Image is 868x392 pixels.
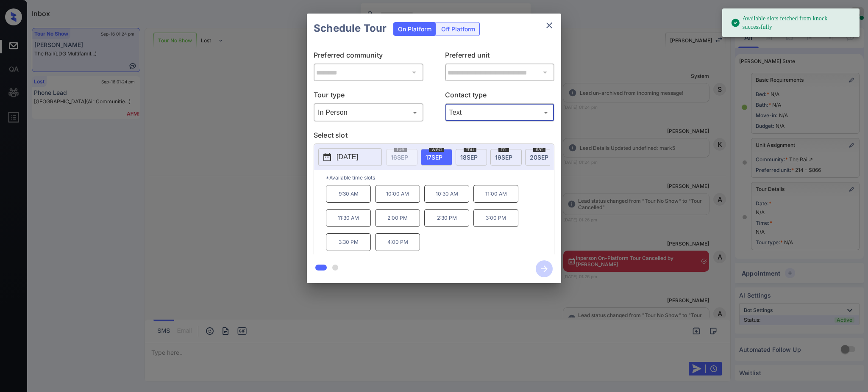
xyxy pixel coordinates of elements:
[731,11,853,35] div: Available slots fetched from knock successfully
[375,233,420,251] p: 4:00 PM
[326,170,554,185] p: *Available time slots
[314,50,423,63] p: Preferred community
[525,149,556,166] div: date-select
[541,17,558,34] button: close
[445,50,555,63] p: Preferred unit
[421,149,452,166] div: date-select
[490,149,522,166] div: date-select
[447,105,553,119] div: Text
[326,209,371,227] p: 11:30 AM
[460,154,478,161] span: 18 SEP
[530,154,548,161] span: 20 SEP
[314,130,554,144] p: Select slot
[375,185,420,203] p: 10:00 AM
[473,185,518,203] p: 11:00 AM
[394,22,436,36] div: On Platform
[456,149,487,166] div: date-select
[314,90,423,103] p: Tour type
[326,185,371,203] p: 9:30 AM
[316,105,421,119] div: In Person
[531,258,558,280] button: btn-next
[445,90,555,103] p: Contact type
[375,209,420,227] p: 2:00 PM
[464,147,476,152] span: thu
[337,152,358,162] p: [DATE]
[473,209,518,227] p: 3:00 PM
[533,147,545,152] span: sat
[498,147,509,152] span: fri
[437,22,479,36] div: Off Platform
[318,148,382,166] button: [DATE]
[495,154,512,161] span: 19 SEP
[424,185,469,203] p: 10:30 AM
[326,233,371,251] p: 3:30 PM
[426,154,442,161] span: 17 SEP
[307,14,393,43] h2: Schedule Tour
[429,147,444,152] span: wed
[424,209,469,227] p: 2:30 PM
